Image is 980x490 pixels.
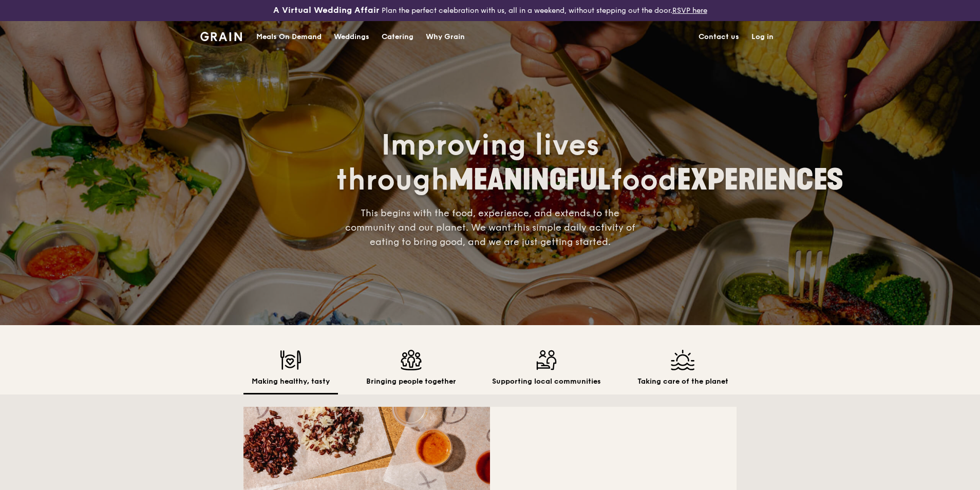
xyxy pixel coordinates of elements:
[420,22,471,52] a: Why Grain
[336,128,843,198] span: Improving lives through food
[745,22,780,52] a: Log in
[637,350,728,370] img: Taking care of the planet
[672,6,707,15] a: RSVP here
[328,22,375,52] a: Weddings
[366,376,456,387] h2: Bringing people together
[492,376,601,387] h2: Supporting local communities
[382,22,413,52] div: Catering
[492,350,601,370] img: Supporting local communities
[194,4,786,17] div: Plan the perfect celebration with us, all in a weekend, without stepping out the door.
[200,21,242,51] a: GrainGrain
[677,163,843,197] span: EXPERIENCES
[426,22,465,52] div: Why Grain
[375,22,420,52] a: Catering
[273,4,380,16] h3: A Virtual Wedding Affair
[256,22,322,52] div: Meals On Demand
[449,163,611,197] span: MEANINGFUL
[345,208,635,248] span: This begins with the food, experience, and extends to the community and our planet. We want this ...
[692,22,745,52] a: Contact us
[637,376,728,387] h2: Taking care of the planet
[366,350,456,370] img: Bringing people together
[252,376,330,387] h2: Making healthy, tasty
[252,350,330,370] img: Making healthy, tasty
[334,22,369,52] div: Weddings
[200,32,242,41] img: Grain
